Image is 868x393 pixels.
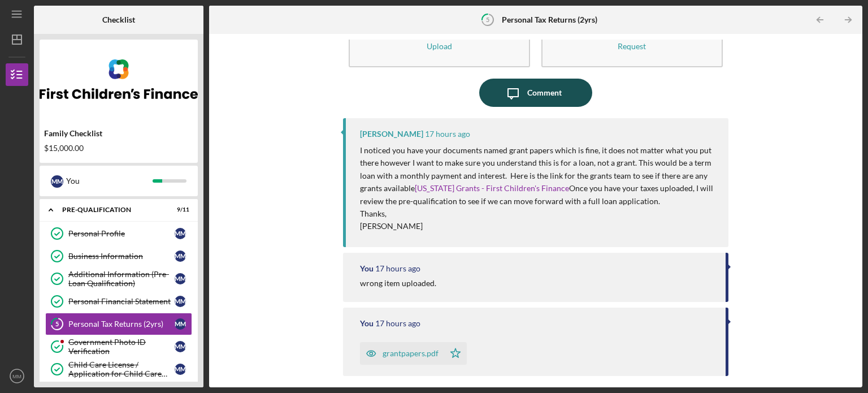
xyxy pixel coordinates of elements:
div: M M [175,228,186,239]
button: MM [6,365,28,387]
img: Product logo [40,45,198,113]
time: 2025-09-23 21:53 [375,264,420,273]
p: Thanks, [360,208,717,220]
a: Government Photo ID VerificationMM [45,335,192,358]
time: 2025-09-23 22:20 [425,129,470,139]
div: Upload [427,42,452,50]
div: M M [175,251,186,262]
a: [US_STATE] Grants - First Children's Finance [415,183,569,193]
a: Personal Financial StatementMM [45,290,192,313]
b: Personal Tax Returns (2yrs) [502,15,597,24]
div: M M [175,273,186,284]
div: M M [175,364,186,375]
div: [PERSON_NAME] [360,129,423,139]
text: MM [12,373,21,379]
div: Child Care License / Application for Child Care License [68,360,175,378]
div: wrong item uploaded. [360,279,436,288]
div: Pre-Qualification [62,206,161,213]
button: Comment [479,79,592,107]
div: Personal Profile [68,229,175,238]
div: M M [175,318,186,330]
a: Additional Information (Pre-Loan Qualification)MM [45,267,192,290]
div: Government Photo ID Verification [68,338,175,356]
div: 9 / 11 [169,206,189,213]
div: M M [175,296,186,307]
div: You [360,319,374,328]
div: You [66,171,153,191]
button: grantpapers.pdf [360,342,467,365]
tspan: 5 [55,321,59,328]
tspan: 5 [486,16,489,23]
p: I noticed you have your documents named grant papers which is fine, it does not matter what you p... [360,144,717,208]
div: Business Information [68,252,175,261]
a: Personal ProfileMM [45,222,192,245]
div: Comment [527,79,562,107]
div: grantpapers.pdf [383,349,439,358]
div: Personal Tax Returns (2yrs) [68,319,175,329]
div: You [360,264,374,273]
div: M M [175,341,186,352]
time: 2025-09-23 21:53 [375,319,420,328]
div: M M [51,175,63,188]
a: Business InformationMM [45,245,192,267]
p: [PERSON_NAME] [360,220,717,232]
div: Request [618,42,646,50]
div: $15,000.00 [44,144,193,153]
div: Family Checklist [44,129,193,138]
a: Child Care License / Application for Child Care LicenseMM [45,358,192,381]
a: 5Personal Tax Returns (2yrs)MM [45,313,192,335]
div: Additional Information (Pre-Loan Qualification) [68,270,175,288]
b: Checklist [102,15,135,24]
div: Personal Financial Statement [68,297,175,306]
